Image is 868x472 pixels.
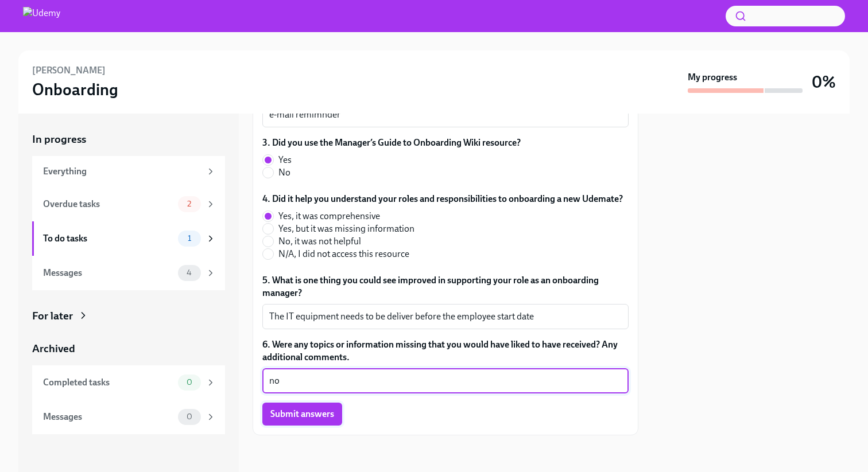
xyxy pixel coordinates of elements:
[32,256,225,290] a: Messages4
[181,234,198,243] span: 1
[43,376,173,389] div: Completed tasks
[180,200,198,208] span: 2
[43,267,173,279] div: Messages
[180,378,199,387] span: 0
[43,232,173,245] div: To do tasks
[180,268,199,277] span: 4
[32,365,225,400] a: Completed tasks0
[269,374,622,388] textarea: no
[32,156,225,187] a: Everything
[262,193,623,205] label: 4. Did it help you understand your roles and responsibilities to onboarding a new Udemate?
[43,198,173,210] div: Overdue tasks
[262,136,521,149] label: 3. Did you use the Manager’s Guide to Onboarding Wiki resource?
[32,79,118,100] h3: Onboarding
[278,210,380,223] span: Yes, it was comprehensive
[270,408,334,420] span: Submit answers
[269,310,622,323] textarea: The IT equipment needs to be deliver before the employee start date
[262,403,342,426] button: Submit answers
[32,309,73,323] div: For later
[278,235,361,248] span: No, it was not helpful
[32,221,225,256] a: To do tasks1
[32,187,225,221] a: Overdue tasks2
[812,72,836,92] h3: 0%
[32,64,106,77] h6: [PERSON_NAME]
[43,411,173,423] div: Messages
[23,7,60,25] img: Udemy
[278,248,409,260] span: N/A, I did not access this resource
[278,154,292,166] span: Yes
[262,338,629,364] label: 6. Were any topics or information missing that you would have liked to have received? Any additio...
[278,223,414,235] span: Yes, but it was missing information
[43,165,201,178] div: Everything
[180,412,199,421] span: 0
[32,341,225,356] a: Archived
[32,309,225,323] a: For later
[688,71,737,84] strong: My progress
[278,166,290,179] span: No
[262,274,629,299] label: 5. What is one thing you could see improved in supporting your role as an onboarding manager?
[269,108,622,122] textarea: e-mail remimnder
[32,132,225,147] a: In progress
[32,400,225,434] a: Messages0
